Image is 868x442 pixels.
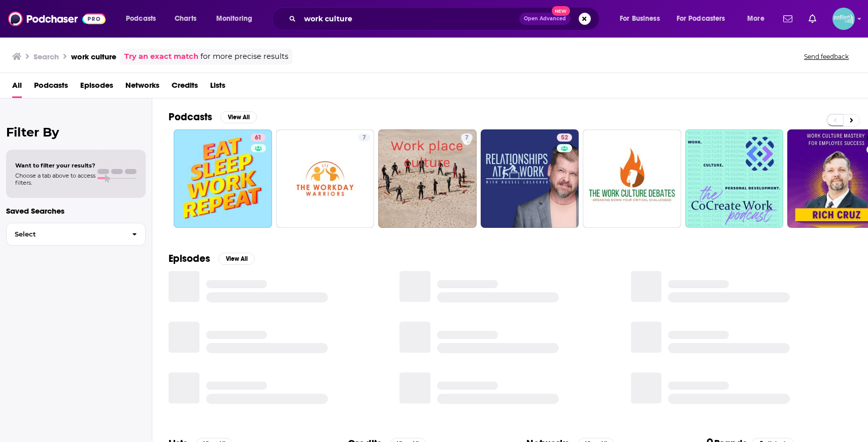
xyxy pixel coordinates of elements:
[12,77,22,98] a: All
[126,12,156,26] span: Podcasts
[209,11,265,27] button: open menu
[779,10,796,27] a: Show notifications dropdown
[169,252,255,265] a: EpisodesView All
[832,8,855,30] button: Show profile menu
[358,133,370,142] a: 7
[552,6,570,16] span: New
[276,129,375,228] a: 7
[220,111,257,123] button: View All
[561,133,568,143] span: 52
[524,16,566,21] span: Open Advanced
[805,10,820,27] a: Show notifications dropdown
[8,9,106,28] img: Podchaser - Follow, Share and Rate Podcasts
[801,52,852,61] button: Send feedback
[677,12,725,26] span: For Podcasters
[15,162,95,169] span: Want to filter your results?
[362,133,366,143] span: 7
[6,206,146,216] p: Saved Searches
[378,129,477,228] a: 7
[125,77,159,98] a: Networks
[169,111,212,123] h2: Podcasts
[481,129,579,228] a: 52
[557,133,572,142] a: 52
[71,52,116,61] h3: work culture
[34,77,68,98] a: Podcasts
[218,253,255,265] button: View All
[670,11,740,27] button: open menu
[80,77,113,98] a: Episodes
[168,11,203,27] a: Charts
[172,77,198,98] a: Credits
[169,111,257,123] a: PodcastsView All
[251,133,265,142] a: 61
[465,133,469,143] span: 7
[119,11,169,27] button: open menu
[519,13,571,25] button: Open AdvancedNew
[210,77,225,98] a: Lists
[282,7,609,30] div: Search podcasts, credits, & more...
[216,12,252,26] span: Monitoring
[175,12,196,26] span: Charts
[15,172,95,186] span: Choose a tab above to access filters.
[6,125,146,140] h2: Filter By
[7,231,124,237] span: Select
[6,223,146,246] button: Select
[124,51,198,62] a: Try an exact match
[747,12,764,26] span: More
[613,11,673,27] button: open menu
[169,252,210,265] h2: Episodes
[255,133,261,143] span: 61
[740,11,777,27] button: open menu
[620,12,660,26] span: For Business
[461,133,473,142] a: 7
[832,8,855,30] span: Logged in as JessicaPellien
[201,51,288,62] span: for more precise results
[300,11,519,27] input: Search podcasts, credits, & more...
[174,129,272,228] a: 61
[832,8,855,30] img: User Profile
[34,52,59,61] h3: Search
